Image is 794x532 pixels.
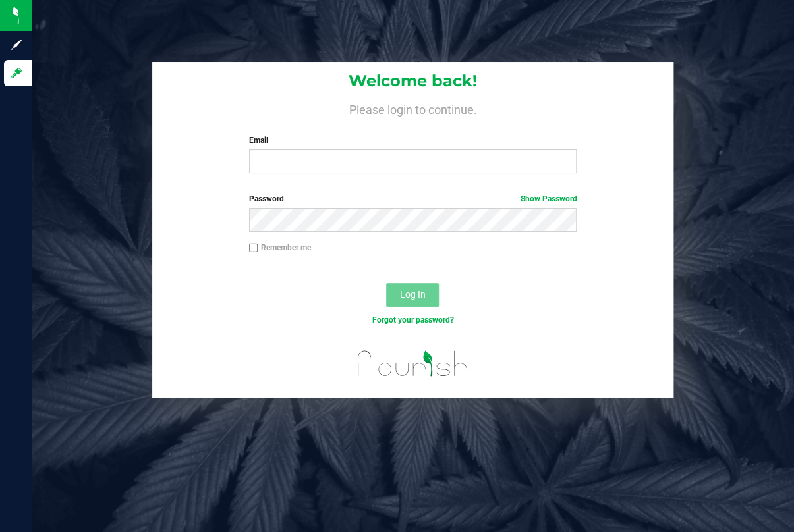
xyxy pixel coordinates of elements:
h1: Welcome back! [152,72,673,90]
a: Forgot your password? [372,315,453,325]
a: Show Password [520,194,577,203]
span: Log In [400,289,426,300]
img: flourish_logo.svg [348,340,478,387]
inline-svg: Log in [10,66,23,80]
inline-svg: Sign up [10,38,23,51]
button: Log In [386,283,439,307]
span: Password [249,194,284,203]
input: Remember me [249,243,258,252]
label: Remember me [249,242,311,253]
h4: Please login to continue. [152,100,673,116]
label: Email [249,134,577,146]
